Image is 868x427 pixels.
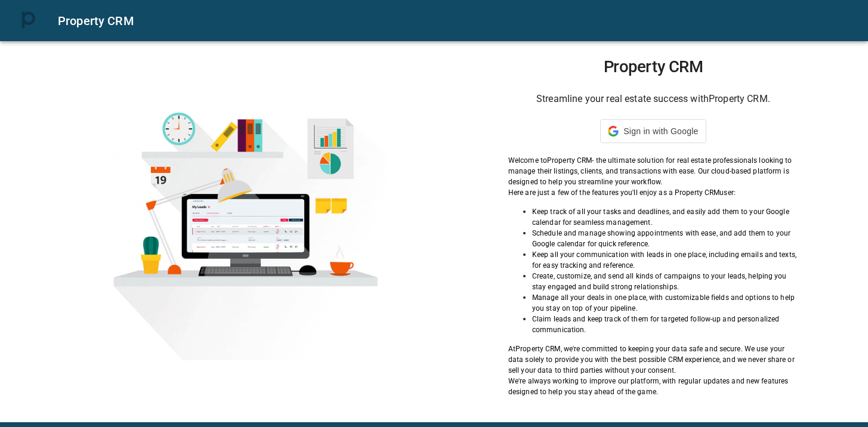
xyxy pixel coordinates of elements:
[623,126,698,136] span: Sign in with Google
[532,249,798,271] p: Keep all your communication with leads in one place, including emails and texts, for easy trackin...
[508,376,798,397] p: We're always working to improve our platform, with regular updates and new features designed to h...
[508,155,798,187] p: Welcome to Property CRM - the ultimate solution for real estate professionals looking to manage t...
[508,344,798,376] p: At Property CRM , we're committed to keeping your data safe and secure. We use your data solely t...
[508,91,798,107] h6: Streamline your real estate success with Property CRM .
[532,314,798,335] p: Claim leads and keep track of them for targeted follow-up and personalized communication.
[532,206,798,228] p: Keep track of all your tasks and deadlines, and easily add them to your Google calendar for seaml...
[58,11,854,30] div: Property CRM
[600,119,706,143] div: Sign in with Google
[508,187,798,198] p: Here are just a few of the features you'll enjoy as a Property CRM user:
[532,292,798,314] p: Manage all your deals in one place, with customizable fields and options to help you stay on top ...
[508,57,798,76] h1: Property CRM
[532,228,798,249] p: Schedule and manage showing appointments with ease, and add them to your Google calendar for quic...
[532,271,798,292] p: Create, customize, and send all kinds of campaigns to your leads, helping you stay engaged and bu...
